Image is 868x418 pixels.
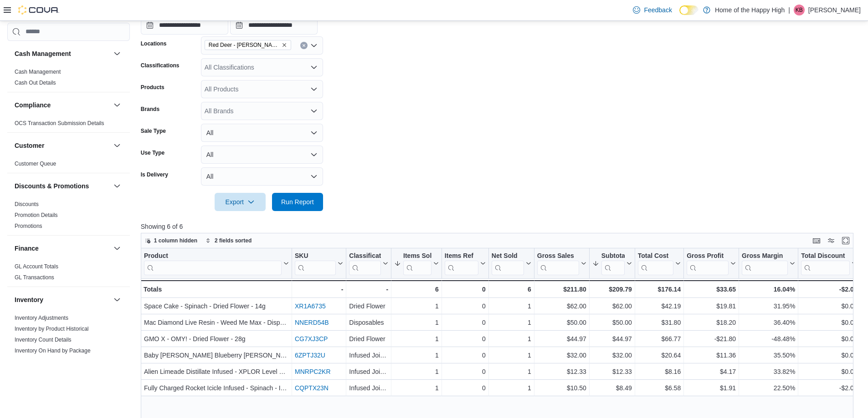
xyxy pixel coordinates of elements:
div: $12.33 [592,366,632,377]
div: SKU URL [295,252,336,275]
div: Total Cost [638,252,673,261]
h3: Discounts & Promotions [15,181,89,191]
button: Total Discount [801,252,857,275]
button: All [201,124,323,142]
div: 0 [445,366,486,377]
div: Gross Sales [537,252,579,261]
img: Cova [18,5,59,15]
div: Customer [7,158,130,173]
div: 1 [492,301,531,312]
div: $0.00 [801,301,857,312]
a: Discounts [15,201,39,207]
span: Inventory by Product Historical [15,325,89,332]
div: $209.79 [592,284,632,295]
button: Items Ref [445,252,486,275]
span: Customer Queue [15,160,56,167]
div: 6 [492,284,531,295]
div: Totals [144,284,289,295]
div: - [349,284,388,295]
div: $12.33 [537,366,586,377]
a: OCS Transaction Submission Details [15,120,104,126]
div: $44.97 [592,333,632,344]
button: Customer [112,140,123,151]
div: Product [144,252,282,261]
a: CG7XJ3CP [295,335,328,342]
div: Gross Profit [687,252,729,261]
a: Customer Queue [15,161,56,167]
button: Net Sold [492,252,531,275]
label: Is Delivery [141,171,168,178]
div: Items Ref [445,252,478,275]
div: 35.50% [742,350,795,361]
a: Inventory On Hand by Package [15,347,91,354]
button: Open list of options [310,107,318,115]
div: 1 [394,301,439,312]
div: $8.16 [638,366,681,377]
button: Clear input [300,42,308,49]
div: $8.49 [592,383,632,393]
div: $0.00 [801,333,857,344]
div: $50.00 [537,317,586,328]
div: Baby [PERSON_NAME] Blueberry [PERSON_NAME] - Infused Joints - 3 x 0.5g [144,350,289,361]
button: Product [144,252,289,275]
button: Subtotal [592,252,632,275]
a: 6ZPTJ32U [295,352,325,359]
div: Space Cake - Spinach - Dried Flower - 14g [144,301,289,312]
span: Red Deer - Dawson Centre - Fire & Flower [205,40,291,50]
button: Discounts & Promotions [15,181,110,191]
span: Promotion Details [15,212,58,219]
div: 1 [394,366,439,377]
span: OCS Transaction Submission Details [15,120,104,127]
button: Total Cost [638,252,681,275]
button: Compliance [15,101,110,110]
div: $31.80 [638,317,681,328]
div: $42.19 [638,301,681,312]
button: SKU [295,252,343,275]
div: Compliance [7,118,130,132]
a: Cash Out Details [15,80,56,86]
p: | [788,5,790,15]
input: Dark Mode [679,5,699,15]
div: $1.91 [687,383,736,393]
div: 0 [445,383,486,393]
div: $62.00 [537,301,586,312]
div: Net Sold [492,252,524,261]
div: Infused Joints [349,366,388,377]
div: Discounts & Promotions [7,199,130,235]
button: Items Sold [394,252,439,275]
h3: Cash Management [15,49,71,58]
div: Dried Flower [349,301,388,312]
div: $4.17 [687,366,736,377]
div: Cash Management [7,66,130,92]
button: All [201,146,323,164]
div: Disposables [349,317,388,328]
div: Gross Sales [537,252,579,275]
button: Cash Management [112,48,123,59]
button: Inventory [112,294,123,305]
div: $19.81 [687,301,736,312]
label: Products [141,84,164,91]
a: NNERD54B [295,319,329,326]
label: Brands [141,106,159,113]
div: -$21.80 [687,333,736,344]
a: Inventory by Product Historical [15,326,89,332]
button: Gross Sales [537,252,586,275]
span: GL Account Totals [15,263,58,270]
div: Items Sold [403,252,431,261]
div: Items Ref [445,252,478,261]
button: Compliance [112,100,123,111]
div: 1 [492,366,531,377]
div: 0 [445,350,486,361]
a: Promotion Details [15,212,58,218]
span: 1 column hidden [154,237,197,244]
button: Enter fullscreen [840,235,851,246]
div: 1 [394,350,439,361]
div: $62.00 [592,301,632,312]
span: Cash Management [15,68,61,76]
button: All [201,167,323,186]
a: Cash Management [15,69,61,75]
div: Total Discount [801,252,850,275]
div: -$2.01 [801,383,857,393]
button: Finance [15,244,110,253]
div: - [295,284,343,295]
